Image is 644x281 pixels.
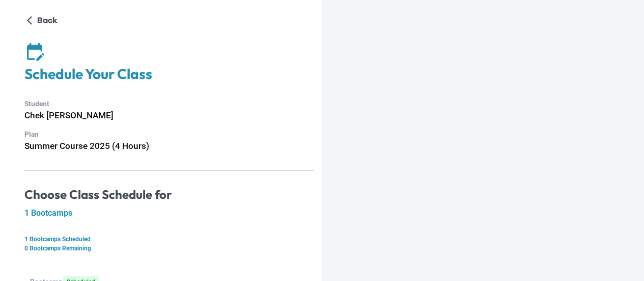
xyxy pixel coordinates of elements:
[24,65,314,83] h4: Schedule Your Class
[24,109,314,122] h6: Chek [PERSON_NAME]
[24,98,314,109] p: Student
[24,187,314,202] h4: Choose Class Schedule for
[24,208,314,218] h5: 1 Bootcamps
[24,235,314,244] p: 1 Bootcamps Scheduled
[24,139,314,153] h6: Summer Course 2025 (4 Hours)
[37,14,58,27] p: Back
[24,12,62,29] button: Back
[24,244,314,253] p: 0 Bootcamps Remaining
[24,129,314,140] p: Plan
